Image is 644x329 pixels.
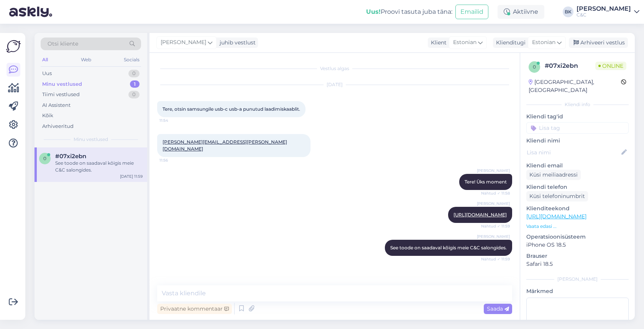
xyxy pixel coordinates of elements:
[533,64,536,70] span: 0
[577,6,631,12] div: [PERSON_NAME]
[42,80,82,88] div: Minu vestlused
[465,179,507,185] span: Tere! Üks moment
[217,39,256,47] div: juhib vestlust
[526,223,629,230] p: Vaata edasi ...
[48,40,78,48] span: Otsi kliente
[41,55,49,65] div: All
[163,139,287,152] a: [PERSON_NAME][EMAIL_ADDRESS][PERSON_NAME][DOMAIN_NAME]
[577,12,631,18] div: C&C
[42,91,80,98] div: Tiimi vestlused
[122,55,141,65] div: Socials
[42,123,74,130] div: Arhiveeritud
[428,39,447,47] div: Klient
[366,8,381,15] b: Uus!
[526,162,629,170] p: Kliendi email
[481,190,510,196] span: Nähtud ✓ 11:58
[529,78,621,94] div: [GEOGRAPHIC_DATA], [GEOGRAPHIC_DATA]
[159,118,188,123] span: 11:54
[161,38,206,47] span: [PERSON_NAME]
[481,256,510,262] span: Nähtud ✓ 11:59
[390,245,507,250] span: See toode on saadaval kõigis meie C&C salongides.
[42,70,52,77] div: Uus
[493,39,526,47] div: Klienditugi
[487,305,509,312] span: Saada
[526,252,629,260] p: Brauser
[43,155,46,161] span: 0
[526,276,629,283] div: [PERSON_NAME]
[532,38,555,47] span: Estonian
[128,70,140,77] div: 0
[481,223,510,229] span: Nähtud ✓ 11:59
[42,101,71,109] div: AI Assistent
[569,38,628,48] div: Arhiveeri vestlus
[526,205,629,213] p: Klienditeekond
[79,55,93,65] div: Web
[526,122,629,134] input: Lisa tag
[128,91,140,98] div: 0
[526,191,588,201] div: Küsi telefoninumbrit
[477,201,510,206] span: [PERSON_NAME]
[526,113,629,121] p: Kliendi tag'id
[55,153,86,160] span: #07xi2ebn
[157,65,512,72] div: Vestlus algas
[42,112,53,119] div: Kõik
[157,81,512,88] div: [DATE]
[577,6,639,18] a: [PERSON_NAME]C&C
[527,148,620,157] input: Lisa nimi
[526,213,586,220] a: [URL][DOMAIN_NAME]
[526,287,629,295] p: Märkmed
[526,101,629,108] div: Kliendi info
[595,62,626,70] span: Online
[477,234,510,239] span: [PERSON_NAME]
[526,241,629,249] p: iPhone OS 18.5
[453,212,507,218] a: [URL][DOMAIN_NAME]
[6,39,21,54] img: Askly Logo
[477,168,510,174] span: [PERSON_NAME]
[526,183,629,191] p: Kliendi telefon
[498,5,544,19] div: Aktiivne
[163,106,300,112] span: Tere, otsin samsungile usb-c usb-a punutud laadimiskaablit.
[159,157,188,163] span: 11:56
[545,61,595,70] div: # 07xi2ebn
[455,5,488,19] button: Emailid
[157,304,232,314] div: Privaatne kommentaar
[526,260,629,268] p: Safari 18.5
[74,136,108,143] span: Minu vestlused
[526,170,581,180] div: Küsi meiliaadressi
[453,38,476,47] span: Estonian
[120,174,143,179] div: [DATE] 11:59
[130,80,140,88] div: 1
[526,137,629,145] p: Kliendi nimi
[366,7,452,16] div: Proovi tasuta juba täna:
[563,7,573,17] div: BK
[55,160,143,174] div: See toode on saadaval kõigis meie C&C salongides.
[526,233,629,241] p: Operatsioonisüsteem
